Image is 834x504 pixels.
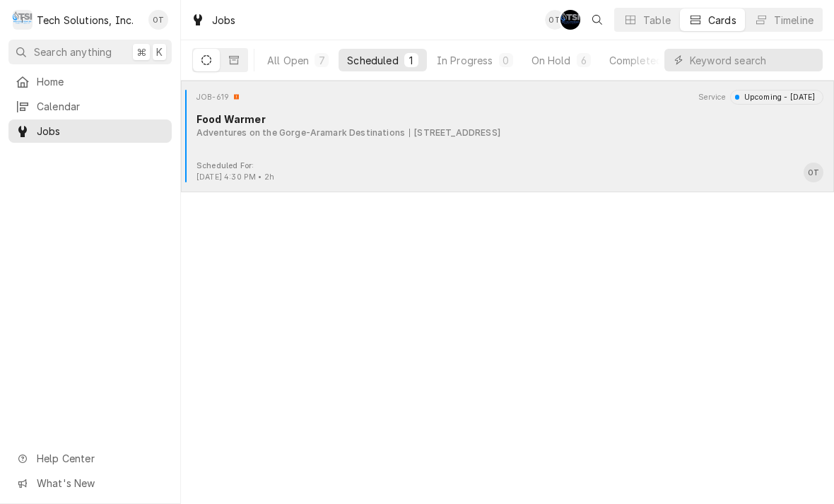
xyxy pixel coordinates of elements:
div: 1 [407,53,416,68]
div: Object Extra Context Footer Label [196,160,274,172]
div: Cards [708,13,736,28]
a: Home [8,70,172,93]
div: 0 [502,53,510,68]
div: Object Subtext Secondary [409,127,500,139]
div: Object Subtext [196,127,823,139]
a: Go to Help Center [8,447,172,470]
div: Card Footer Primary Content [804,163,823,182]
div: All Open [267,53,309,68]
a: Jobs [8,119,172,143]
div: Card Footer [187,160,828,183]
div: AF [560,10,580,30]
a: Go to What's New [8,471,172,495]
div: Tech Solutions, Inc.'s Avatar [13,10,33,30]
span: Home [37,74,165,89]
div: Card Header [187,90,828,104]
div: OT [545,10,565,30]
div: 7 [317,53,326,68]
div: Otis Tooley's Avatar [545,10,565,30]
div: On Hold [531,53,571,68]
span: K [156,45,163,59]
div: Object ID [196,92,229,103]
div: Job Card: JOB-619 [181,81,834,192]
span: What's New [37,476,163,491]
div: T [13,10,33,30]
button: Search anything⌘K [8,40,172,64]
div: Card Footer Extra Context [196,160,274,183]
div: Object Status [730,90,823,104]
button: Open search [586,8,609,31]
div: Austin Fox's Avatar [560,10,580,30]
div: Object Extra Context Footer Value [196,172,274,183]
div: Tech Solutions, Inc. [37,13,134,28]
div: Timeline [774,13,814,28]
div: Object Title [196,112,823,127]
div: Scheduled [347,53,398,68]
span: ⌘ [136,45,146,59]
span: Jobs [37,124,165,139]
div: Upcoming - [DATE] [739,92,815,103]
div: Otis Tooley's Avatar [804,163,823,182]
div: Otis Tooley's Avatar [148,10,168,30]
div: Card Body [187,112,828,139]
div: Object Subtext Primary [196,127,405,139]
span: Search anything [34,45,112,59]
input: Keyword search [690,49,816,71]
div: Card Header Secondary Content [698,90,824,104]
a: Calendar [8,95,172,118]
div: Table [643,13,671,28]
span: Help Center [37,451,163,466]
div: Card Header Primary Content [196,90,240,104]
div: OT [148,10,168,30]
div: In Progress [437,53,493,68]
span: Calendar [37,99,165,114]
div: 6 [580,53,588,68]
span: [DATE] 4:30 PM • 2h [196,172,274,182]
div: Completed [609,53,662,68]
div: OT [804,163,823,182]
div: Object Extra Context Header [698,92,727,103]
